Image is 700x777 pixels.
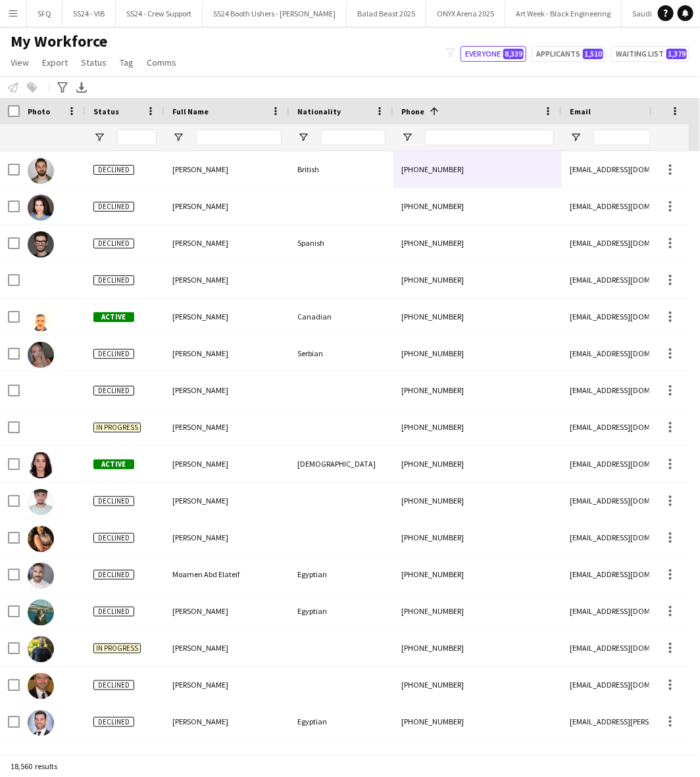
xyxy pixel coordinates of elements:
[172,275,228,285] span: [PERSON_NAME]
[393,372,562,408] div: [PHONE_NUMBER]
[172,569,239,579] span: Moamen Abd Elateif
[28,636,54,663] img: Waleed Shaban
[172,131,184,143] button: Open Filter Menu
[28,195,54,221] img: Sarra Mumayiz
[289,556,393,592] div: Egyptian
[172,496,228,506] span: [PERSON_NAME]
[570,131,582,143] button: Open Filter Menu
[503,49,524,59] span: 8,339
[393,703,562,740] div: [PHONE_NUMBER]
[28,710,54,736] img: Haitham Samy
[172,606,228,616] span: [PERSON_NAME]
[28,673,54,699] img: Youssef Hesham
[147,57,176,68] span: Comms
[93,533,134,543] span: Declined
[289,740,393,776] div: Egyptian
[93,131,105,143] button: Open Filter Menu
[28,158,54,184] img: Ben Haydock
[28,342,54,368] img: Jelena D
[393,188,562,224] div: [PHONE_NUMBER]
[583,49,603,59] span: 1,510
[289,298,393,335] div: Canadian
[172,385,228,395] span: [PERSON_NAME]
[289,335,393,371] div: Serbian
[27,1,63,26] button: SFQ
[289,593,393,629] div: Egyptian
[321,129,386,145] input: Nationality Filter Input
[28,600,54,626] img: Farida Azmy
[55,80,70,95] app-action-btn: Advanced filters
[93,202,134,212] span: Declined
[114,54,139,71] a: Tag
[93,386,134,396] span: Declined
[5,54,34,71] a: View
[42,57,68,68] span: Export
[93,312,134,322] span: Active
[297,131,309,143] button: Open Filter Menu
[28,231,54,258] img: David Afanasiadi
[172,680,228,690] span: [PERSON_NAME]
[172,532,228,542] span: [PERSON_NAME]
[393,630,562,666] div: [PHONE_NUMBER]
[28,489,54,515] img: zeyad roshdy
[93,275,134,285] span: Declined
[347,1,426,26] button: Balad Beast 2025
[74,80,89,95] app-action-btn: Export XLSX
[93,239,134,248] span: Declined
[93,680,134,690] span: Declined
[611,46,689,62] button: Waiting list1,379
[172,201,228,211] span: [PERSON_NAME]
[76,54,112,71] a: Status
[196,129,282,145] input: Full Name Filter Input
[570,106,591,116] span: Email
[93,423,141,433] span: In progress
[393,483,562,519] div: [PHONE_NUMBER]
[172,164,228,174] span: [PERSON_NAME]
[393,151,562,187] div: [PHONE_NUMBER]
[393,225,562,261] div: [PHONE_NUMBER]
[172,106,209,116] span: Full Name
[172,238,228,248] span: [PERSON_NAME]
[93,165,134,175] span: Declined
[289,151,393,187] div: British
[393,446,562,482] div: [PHONE_NUMBER]
[93,570,134,580] span: Declined
[28,305,54,331] img: Ahmed Breikah
[393,519,562,555] div: [PHONE_NUMBER]
[393,409,562,445] div: [PHONE_NUMBER]
[393,740,562,776] div: [PHONE_NUMBER]
[393,593,562,629] div: [PHONE_NUMBER]
[172,312,228,321] span: [PERSON_NAME]
[172,459,228,469] span: [PERSON_NAME]
[297,106,341,116] span: Nationality
[93,349,134,359] span: Declined
[63,1,116,26] button: SS24 - VIB
[93,607,134,617] span: Declined
[117,129,157,145] input: Status Filter Input
[393,667,562,703] div: [PHONE_NUMBER]
[93,496,134,506] span: Declined
[120,57,134,68] span: Tag
[28,563,54,589] img: Moamen Abd Elateif
[141,54,182,71] a: Comms
[425,129,554,145] input: Phone Filter Input
[93,459,134,469] span: Active
[289,225,393,261] div: Spanish
[401,106,424,116] span: Phone
[401,131,413,143] button: Open Filter Menu
[172,717,228,726] span: [PERSON_NAME]
[172,422,228,432] span: [PERSON_NAME]
[28,106,50,116] span: Photo
[393,556,562,592] div: [PHONE_NUMBER]
[81,57,107,68] span: Status
[93,644,141,653] span: In progress
[426,1,505,26] button: ONYX Arena 2025
[461,46,526,62] button: Everyone8,339
[28,452,54,479] img: Aisha Alaeldin
[393,298,562,335] div: [PHONE_NUMBER]
[505,1,622,26] button: Art Week - Black Engineering
[289,446,393,482] div: [DEMOGRAPHIC_DATA]
[172,643,228,653] span: [PERSON_NAME]
[11,57,29,68] span: View
[289,703,393,740] div: Egyptian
